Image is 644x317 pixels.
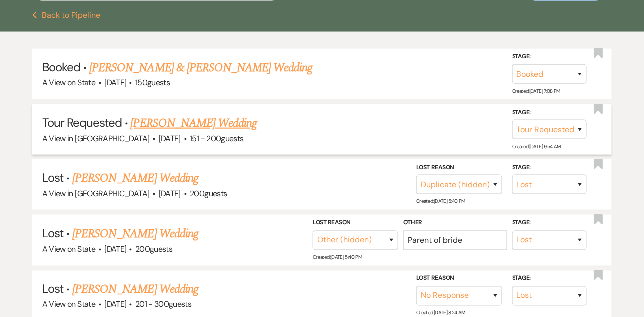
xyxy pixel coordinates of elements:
span: A View on State [42,77,95,88]
button: Back to Pipeline [32,11,101,19]
span: A View in [GEOGRAPHIC_DATA] [42,188,150,199]
span: 200 guests [190,188,227,199]
span: A View on State [42,299,95,310]
a: [PERSON_NAME] Wedding [131,114,257,132]
span: Tour Requested [42,115,122,130]
span: Lost [42,225,63,241]
span: 200 guests [135,244,172,254]
span: 201 - 300 guests [135,299,191,310]
span: 151 - 200 guests [190,133,243,144]
label: Lost Reason [313,218,398,229]
span: Created: [DATE] 5:40 PM [416,198,465,205]
label: Stage: [512,273,587,284]
span: Created: [DATE] 9:54 AM [512,143,561,150]
span: Lost [42,170,63,185]
span: A View in [GEOGRAPHIC_DATA] [42,133,150,144]
span: [DATE] [104,299,126,310]
label: Stage: [512,218,587,229]
a: [PERSON_NAME] Wedding [72,225,198,243]
label: Lost Reason [416,162,502,173]
label: Other [403,218,507,229]
span: Created: [DATE] 7:08 PM [512,88,560,94]
span: [DATE] [104,77,126,88]
a: [PERSON_NAME] & [PERSON_NAME] Wedding [89,59,312,77]
span: A View on State [42,244,95,254]
a: [PERSON_NAME] Wedding [72,281,198,299]
label: Stage: [512,162,587,173]
label: Lost Reason [416,273,502,284]
span: Booked [42,59,80,75]
a: [PERSON_NAME] Wedding [72,169,198,187]
span: Created: [DATE] 5:40 PM [313,254,362,260]
span: Created: [DATE] 8:24 AM [416,310,465,316]
label: Stage: [512,51,587,62]
span: [DATE] [104,244,126,254]
span: Lost [42,281,63,297]
span: 150 guests [135,77,170,88]
span: [DATE] [159,188,181,199]
span: [DATE] [159,133,181,144]
label: Stage: [512,107,587,118]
